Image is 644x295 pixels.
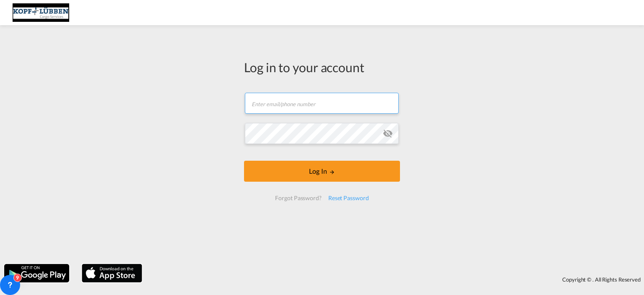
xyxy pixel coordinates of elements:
[244,58,400,76] div: Log in to your account
[146,272,644,287] div: Copyright © . All Rights Reserved
[325,191,372,206] div: Reset Password
[272,191,325,206] div: Forgot Password?
[3,263,70,283] img: google.png
[81,263,143,283] img: apple.png
[13,3,69,22] img: 25cf3bb0aafc11ee9c4fdbd399af7748.JPG
[244,161,400,182] button: LOGIN
[245,93,399,114] input: Enter email/phone number
[383,128,393,138] md-icon: icon-eye-off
